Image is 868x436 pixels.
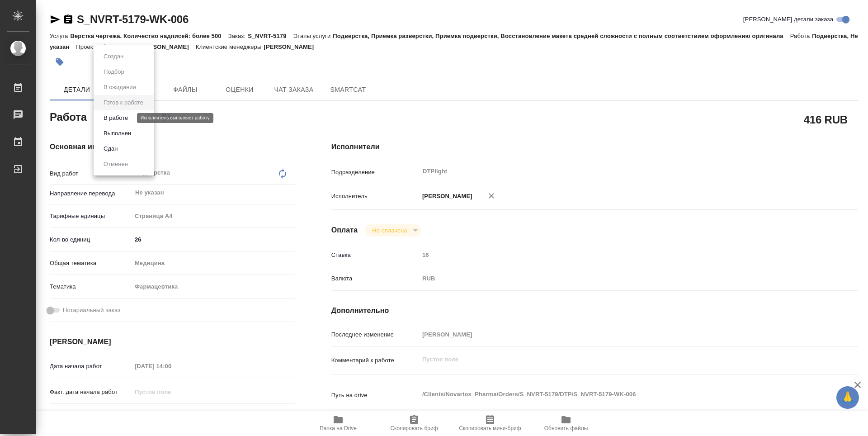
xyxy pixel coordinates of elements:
[101,98,146,108] button: Готов к работе
[101,128,134,138] button: Выполнен
[101,52,126,62] button: Создан
[101,159,131,169] button: Отменен
[101,144,120,154] button: Сдан
[101,113,131,123] button: В работе
[101,82,139,92] button: В ожидании
[101,67,127,77] button: Подбор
